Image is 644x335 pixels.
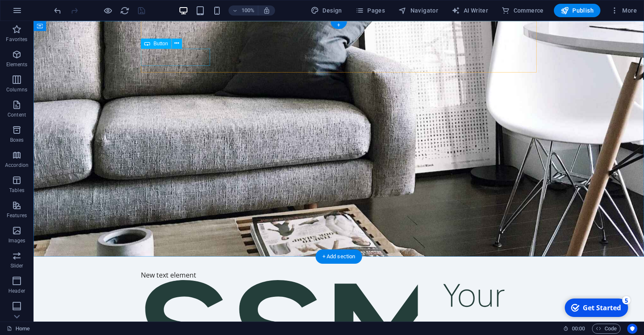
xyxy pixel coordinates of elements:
span: Design [311,6,342,15]
span: Button [153,41,168,46]
span: AI Writer [452,6,488,15]
button: Navigator [395,4,441,17]
p: Columns [6,86,27,93]
p: Content [8,112,26,118]
button: 100% [229,5,258,16]
div: Get Started [23,8,61,17]
div: 5 [62,1,70,9]
p: Elements [6,61,28,68]
span: : [578,325,579,332]
p: Tables [9,187,24,194]
h6: Session time [563,324,585,334]
span: Commerce [501,6,544,15]
button: Code [592,324,621,334]
i: On resize automatically adjust zoom level to fit chosen device. [263,7,270,14]
p: Header [8,288,25,294]
button: More [607,4,640,17]
i: Undo: Change logo type (Ctrl+Z) [53,6,62,16]
span: Code [596,324,617,334]
div: + Add section [316,249,362,264]
button: reload [119,5,130,16]
div: + [330,21,347,29]
i: Reload page [120,6,130,16]
span: Navigator [398,6,438,15]
span: Pages [356,6,385,15]
a: Click to cancel selection. Double-click to open Pages [7,324,30,334]
button: Usercentrics [627,324,637,334]
p: Accordion [5,162,29,169]
button: Commerce [498,4,547,17]
button: Publish [554,4,600,17]
span: 00 00 [572,324,585,334]
button: AI Writer [448,4,491,17]
button: Design [307,4,345,17]
span: Publish [561,6,594,15]
div: Design (Ctrl+Alt+Y) [307,4,345,17]
h6: 100% [241,5,254,16]
div: Get Started 5 items remaining, 0% complete [5,3,68,22]
p: Boxes [10,137,24,143]
p: Features [7,212,27,219]
button: Pages [352,4,388,17]
p: Slider [10,262,23,269]
p: Images [8,237,26,244]
span: More [610,6,637,15]
button: undo [52,5,62,16]
p: Favorites [6,36,27,43]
